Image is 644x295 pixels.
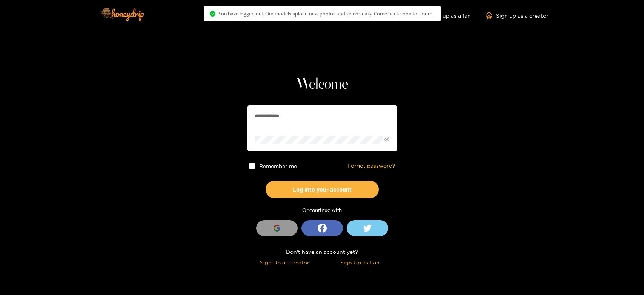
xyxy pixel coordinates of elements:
div: Sign Up as Creator [249,258,320,267]
span: You have logged out. Our models upload new photos and videos daily. Come back soon for more.. [218,11,435,17]
a: Sign up as a creator [486,12,549,19]
span: check-circle [210,11,215,17]
a: Forgot password? [347,163,395,169]
a: Sign up as a fan [419,12,471,19]
span: Remember me [259,163,297,169]
div: Don't have an account yet? [247,247,397,256]
h1: Welcome [247,76,397,94]
button: Log into your account [266,181,379,198]
div: Sign Up as Fan [324,258,395,267]
div: Or continue with [247,206,397,215]
span: eye-invisible [384,137,389,142]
